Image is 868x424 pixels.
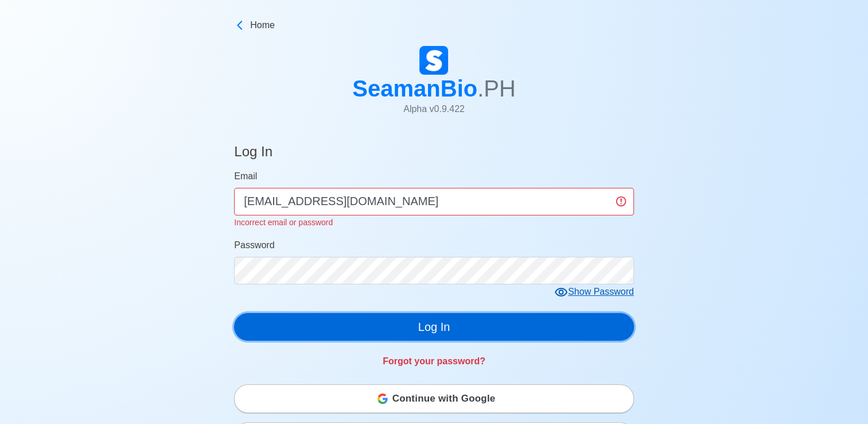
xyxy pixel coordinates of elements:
[392,387,496,410] span: Continue with Google
[234,218,333,227] small: Incorrect email or password
[250,18,275,32] span: Home
[234,144,273,165] h4: Log In
[477,76,516,101] span: .PH
[234,171,257,181] span: Email
[352,102,516,116] p: Alpha v 0.9.422
[383,356,485,366] a: Forgot your password?
[554,285,634,299] div: Show Password
[234,313,634,341] button: Log In
[419,46,448,75] img: Logo
[352,75,516,102] h1: SeamanBio
[234,188,634,215] input: Your email
[234,18,634,32] a: Home
[234,240,274,250] span: Password
[352,46,516,125] a: SeamanBio.PHAlpha v0.9.422
[234,384,634,413] button: Continue with Google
